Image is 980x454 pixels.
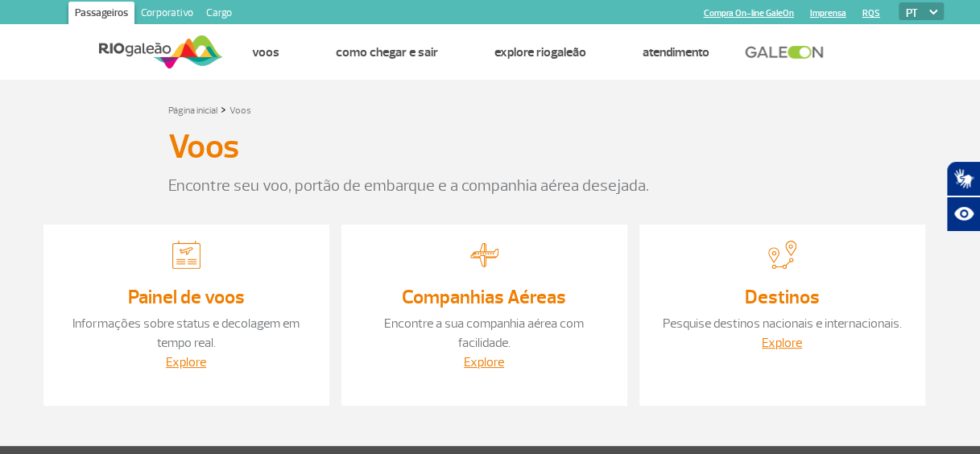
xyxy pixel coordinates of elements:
a: Como chegar e sair [335,44,437,60]
a: Voos [251,44,279,60]
p: Encontre seu voo, portão de embarque e a companhia aérea desejada. [168,174,813,198]
a: Encontre a sua companhia aérea com facilidade. [384,316,584,351]
a: Informações sobre status e decolagem em tempo real. [72,316,300,351]
a: Página inicial [168,105,217,117]
a: Companhias Aéreas [402,285,566,309]
a: Imprensa [810,8,846,19]
a: Voos [229,105,251,117]
a: Explore [762,335,802,351]
button: Abrir recursos assistivos. [946,196,980,232]
a: Pesquise destinos nacionais e internacionais. [663,316,902,332]
a: RQS [862,8,880,19]
a: Cargo [200,2,238,27]
button: Abrir tradutor de língua de sinais. [946,161,980,196]
a: > [221,100,226,118]
a: Explore [464,354,504,370]
h3: Voos [168,127,239,167]
a: Explore [166,354,206,370]
a: Explore RIOgaleão [494,44,585,60]
a: Compra On-line GaleOn [704,8,794,19]
a: Painel de voos [128,285,245,309]
a: Corporativo [134,2,200,27]
a: Atendimento [642,44,709,60]
div: Plugin de acessibilidade da Hand Talk. [946,161,980,232]
a: Destinos [745,285,820,309]
a: Passageiros [68,2,134,27]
